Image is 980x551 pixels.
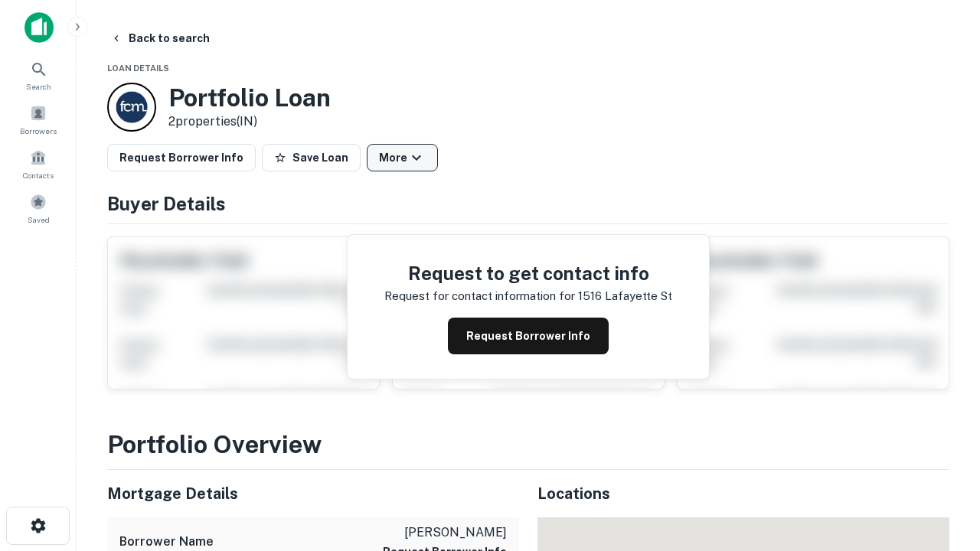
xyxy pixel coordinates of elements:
p: [PERSON_NAME] [383,523,507,542]
img: capitalize-icon.png [24,12,54,43]
button: Request Borrower Info [107,144,256,171]
span: Saved [28,214,50,226]
h4: Buyer Details [107,190,949,217]
a: Saved [5,187,72,229]
h5: Locations [537,482,949,505]
p: 2 properties (IN) [168,112,331,131]
button: Save Loan [262,144,361,171]
h6: Borrower Name [119,533,214,551]
p: 1516 lafayette st [578,287,672,305]
span: Search [26,80,51,93]
h5: Mortgage Details [107,482,519,505]
span: Borrowers [20,125,57,137]
h3: Portfolio Overview [107,426,949,463]
button: Back to search [104,24,216,52]
iframe: Chat Widget [903,380,980,453]
a: Search [5,54,72,96]
button: Request Borrower Info [448,318,609,354]
h3: Portfolio Loan [168,83,331,112]
p: Request for contact information for [384,287,575,305]
span: Contacts [23,169,54,181]
span: Loan Details [107,64,169,73]
h4: Request to get contact info [384,259,672,287]
a: Borrowers [5,99,72,140]
button: More [367,144,438,171]
a: Contacts [5,143,72,184]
